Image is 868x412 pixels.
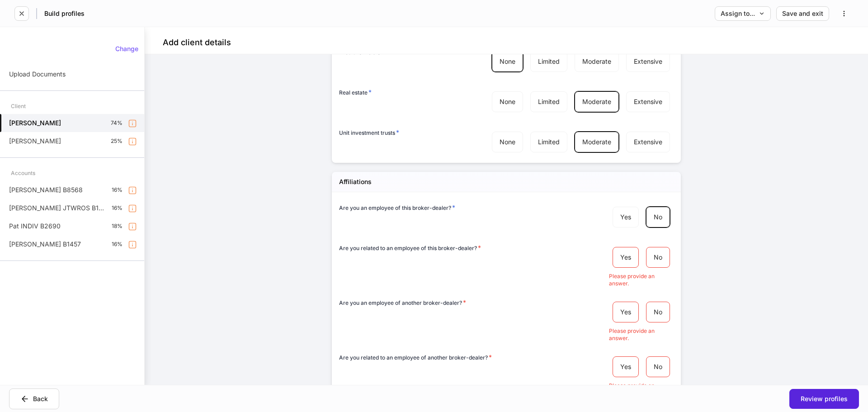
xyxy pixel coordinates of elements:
p: 16% [112,186,123,194]
p: 18% [112,223,123,230]
div: Save and exit [782,10,823,17]
div: Back [20,394,48,403]
h6: Are you an employee of this broker-dealer? [339,203,455,212]
p: [PERSON_NAME] [9,137,61,146]
button: Save and exit [776,6,829,21]
div: Assign to... [721,10,765,17]
button: Back [9,388,59,409]
h5: Affiliations [339,177,372,186]
h6: Are you related to an employee of this broker-dealer? [339,243,481,252]
p: [PERSON_NAME] B8568 [9,185,83,194]
p: 16% [112,204,123,212]
button: Review profiles [789,389,859,409]
h5: Build profiles [44,9,85,18]
h6: Are you related to an employee of another broker-dealer? [339,353,492,362]
p: [PERSON_NAME] B1457 [9,240,81,249]
p: 25% [111,137,123,145]
p: Please provide an answer. [609,327,674,342]
div: Change [115,46,138,52]
div: Accounts [11,165,35,181]
p: [PERSON_NAME] JTWROS B1457 [9,204,104,213]
p: Please provide an answer. [609,273,674,287]
p: 74% [111,119,123,127]
div: Review profiles [801,396,848,402]
div: Client [11,98,26,114]
p: Upload Documents [9,70,66,79]
h5: [PERSON_NAME] [9,118,61,128]
p: 16% [112,241,123,248]
h6: Are you an employee of another broker-dealer? [339,298,466,307]
p: Pat INDIV B2690 [9,222,61,231]
p: Please provide an answer. [609,382,674,397]
h6: Real estate [339,88,372,97]
button: Assign to... [715,6,771,21]
h6: Unit investment trusts [339,128,399,137]
h4: Add client details [163,37,231,48]
button: Change [109,42,144,56]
